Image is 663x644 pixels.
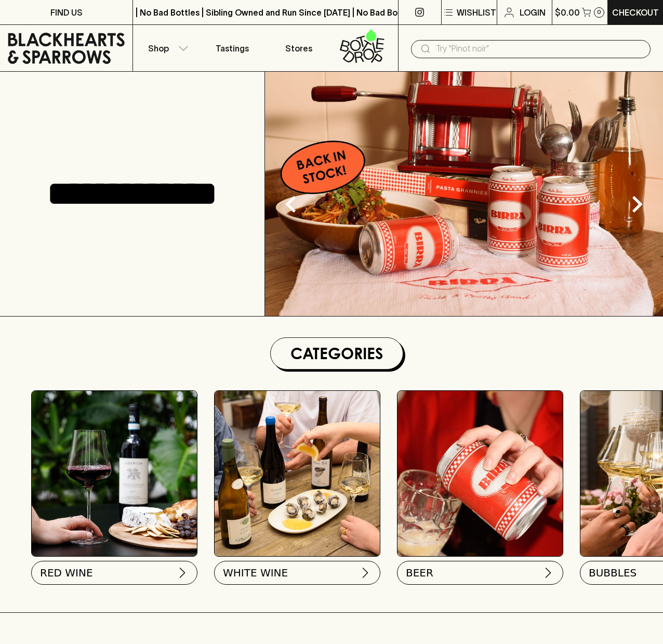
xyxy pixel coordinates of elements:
[176,567,189,579] img: chevron-right.svg
[436,41,642,57] input: Try "Pinot noir"
[406,566,433,580] span: BEER
[270,183,312,225] button: Previous
[216,42,249,55] p: Tastings
[612,6,659,19] p: Checkout
[32,391,197,556] img: Red Wine Tasting
[397,391,563,556] img: BIRRA_GOOD-TIMES_INSTA-2 1/optimise?auth=Mjk3MjY0ODMzMw__
[31,561,197,585] button: RED WINE
[542,567,554,579] img: chevron-right.svg
[520,6,546,19] p: Login
[223,566,288,580] span: WHITE WINE
[616,183,658,225] button: Next
[40,566,93,580] span: RED WINE
[50,6,83,19] p: FIND US
[359,567,372,579] img: chevron-right.svg
[555,6,580,19] p: $0.00
[215,391,380,556] img: optimise
[133,25,199,71] button: Shop
[266,25,331,71] a: Stores
[589,566,637,580] span: BUBBLES
[148,42,169,55] p: Shop
[200,25,266,71] a: Tastings
[597,9,601,15] p: 0
[214,561,380,585] button: WHITE WINE
[285,42,312,55] p: Stores
[397,561,563,585] button: BEER
[265,72,663,316] img: optimise
[457,6,496,19] p: Wishlist
[275,342,399,365] h1: Categories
